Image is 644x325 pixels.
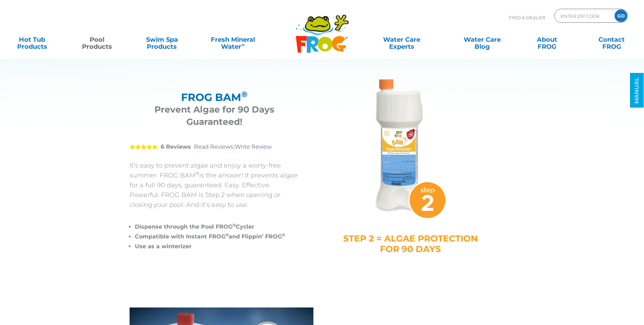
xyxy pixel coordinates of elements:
a: Water CareExperts [361,33,443,47]
sup: ® [195,170,199,176]
sup: ® [282,232,285,237]
strong: 6 Reviews [161,143,191,150]
h2: FROG BAM [138,91,291,103]
sup: ∞ [241,42,245,47]
li: Use as a winterizer [135,242,299,251]
a: Water CareBlog [457,33,507,47]
a: Read Reviews [194,143,233,150]
p: Find A Dealer [509,9,545,26]
a: Fresh MineralWater∞ [201,33,264,47]
h3: Prevent Algae for 90 Days Guaranteed! [138,103,291,128]
span: 5 [130,144,158,150]
a: AboutFROG [522,33,572,47]
a: Hot TubProducts [7,33,57,47]
sup: ® [241,89,248,99]
li: Compatible with Instant FROG and Flippin’ FROG [135,232,299,242]
li: Dispense through the Pool FROG Cycler [135,222,299,232]
a: Write Review [235,143,272,150]
div: | [130,133,299,161]
sup: ® [233,222,236,228]
p: It’s easy to prevent algae and enjoy a worry-free summer. FROG BAM is the answer! It prevents alg... [130,161,299,210]
sup: ® [226,232,229,237]
a: Swim SpaProducts [137,33,187,47]
a: ContactFROG [587,33,637,47]
input: Zip Code Form [560,11,607,21]
h4: STEP 2 = ALGAE PROTECTION FOR 90 DAYS [343,233,478,254]
a: PoolProducts [72,33,122,47]
input: GO [615,9,627,22]
a: MANUAL [630,73,644,108]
